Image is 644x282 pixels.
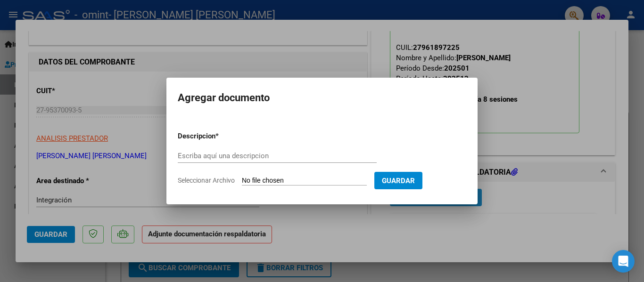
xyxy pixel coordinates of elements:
p: Descripcion [178,131,264,142]
span: Guardar [382,177,415,185]
span: Seleccionar Archivo [178,177,235,184]
button: Guardar [374,172,422,189]
h2: Agregar documento [178,89,466,107]
div: Open Intercom Messenger [612,250,635,273]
